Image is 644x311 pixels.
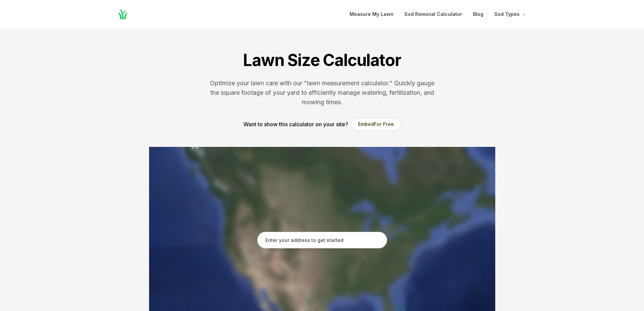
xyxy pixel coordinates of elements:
[243,50,401,70] h1: Lawn Size Calculator
[257,232,387,249] input: Enter your address to get started
[473,10,483,18] a: Blog
[374,121,394,127] span: For Free
[494,10,528,18] button: Sod Types
[209,79,436,107] p: Optimize your lawn care with our "lawn measurement calculator." Quickly gauge the square footage ...
[351,118,401,131] button: EmbedFor Free
[350,10,393,18] a: Measure My Lawn
[404,10,462,18] a: Sod Removal Calculator
[243,120,348,128] p: Want to show this calculator on your site?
